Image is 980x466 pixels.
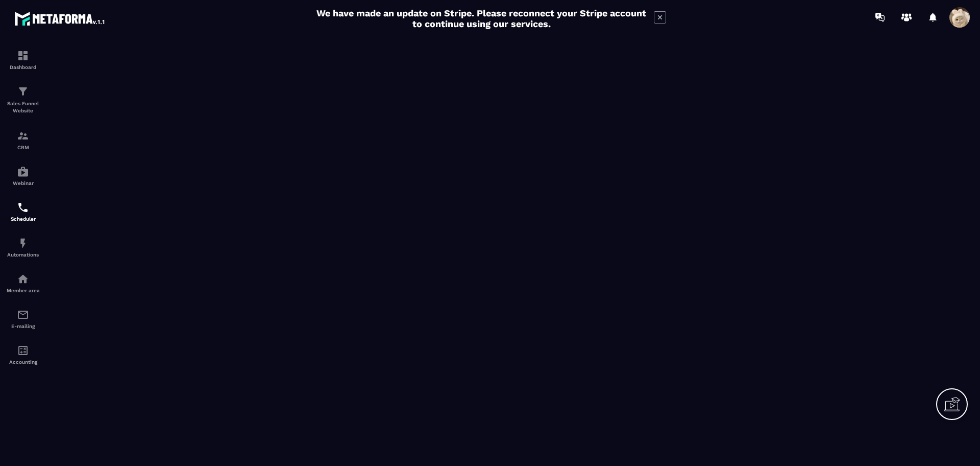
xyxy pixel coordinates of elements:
img: scheduler [17,201,29,214]
a: formationformationDashboard [3,42,43,78]
a: formationformationCRM [3,122,43,158]
a: automationsautomationsMember area [3,265,43,301]
img: formation [17,85,29,98]
p: E-mailing [3,323,43,329]
p: Automations [3,252,43,258]
img: automations [17,237,29,249]
p: CRM [3,145,43,150]
p: Accounting [3,359,43,365]
img: accountant [17,344,29,357]
h2: We have made an update on Stripe. Please reconnect your Stripe account to continue using our serv... [314,8,649,29]
a: formationformationSales Funnel Website [3,78,43,122]
img: logo [14,9,106,28]
img: email [17,309,29,321]
a: automationsautomationsWebinar [3,158,43,194]
p: Scheduler [3,216,43,222]
a: accountantaccountantAccounting [3,337,43,372]
img: automations [17,273,29,285]
img: formation [17,130,29,142]
img: automations [17,166,29,178]
p: Webinar [3,180,43,186]
p: Dashboard [3,64,43,70]
a: emailemailE-mailing [3,301,43,337]
p: Member area [3,288,43,293]
a: automationsautomationsAutomations [3,229,43,265]
a: schedulerschedulerScheduler [3,194,43,229]
p: Sales Funnel Website [3,100,43,114]
img: formation [17,50,29,62]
